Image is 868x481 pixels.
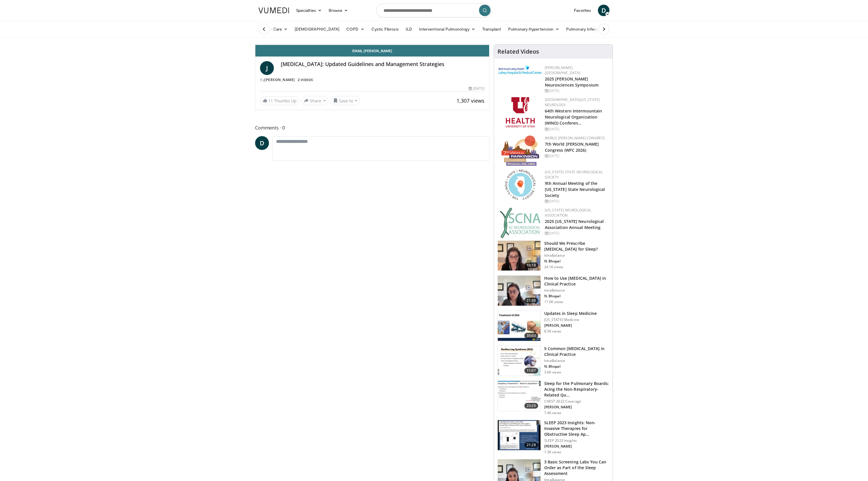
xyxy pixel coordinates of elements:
a: Pulmonary Hypertension [505,23,563,35]
p: 24.1K views [544,265,563,269]
img: e0da9332-76d3-4490-9302-7b0be96a7cdb.150x105_q85_crop-smart_upscale.jpg [498,420,540,450]
p: [US_STATE] Medicine [544,317,597,322]
p: IntraBalance [544,288,609,293]
h3: Should We Prescribe [MEDICAL_DATA] for Sleep? [544,240,609,252]
a: [DEMOGRAPHIC_DATA] [291,23,343,35]
button: Save to [331,96,360,105]
span: 11 [268,98,273,104]
button: Share [302,96,328,105]
h3: Sleep for the Pulmonary Boards: Acing the Non-Respiratory-Related Qu… [544,381,609,398]
a: 9th Annual Meeting of the [US_STATE] State Neurological Society [545,181,605,198]
h4: Related Videos [497,48,539,55]
p: N. Bhopal [544,294,609,298]
a: Interventional Pulmonology [416,23,479,35]
span: Comments 0 [255,124,489,131]
div: By [260,77,484,82]
p: [PERSON_NAME] [544,323,597,328]
img: 16fe1da8-a9a0-4f15-bd45-1dd1acf19c34.png.150x105_q85_autocrop_double_scale_upscale_version-0.2.png [502,136,539,166]
a: 21:30 How to Use [MEDICAL_DATA] in Clinical Practice IntraBalance N. Bhopal 11.0K views [497,275,609,306]
a: 10:18 Should We Prescribe [MEDICAL_DATA] for Sleep? IntraBalance N. Bhopal 24.1K views [497,240,609,271]
span: 21:30 [524,298,538,303]
h3: SLEEP 2023 Insights: Non-Invasive Therapies for Obstructive Sleep Ap… [544,420,609,437]
p: [PERSON_NAME] [544,444,609,449]
span: 10:18 [524,262,538,268]
a: [US_STATE] State Neurological Society [545,170,603,180]
a: 2025 [US_STATE] Neurological Association Annual Meeting [545,219,604,230]
a: [US_STATE] Neurological Association [545,208,592,218]
a: COPD [343,23,368,35]
a: World [PERSON_NAME] Congress [545,136,605,140]
img: 662646f3-24dc-48fd-91cb-7f13467e765c.150x105_q85_crop-smart_upscale.jpg [498,276,540,306]
a: [PERSON_NAME] [264,77,295,82]
p: 7.4K views [544,411,561,415]
a: J [260,61,274,75]
a: 21:28 SLEEP 2023 Insights: Non-Invasive Therapies for Obstructive Sleep Ap… SLEEP 2023 Insights [... [497,420,609,454]
a: D [255,136,269,150]
a: Pulmonary Infection [563,23,613,35]
p: IntraBalance [544,253,609,258]
div: [DATE] [545,199,608,204]
span: 23:20 [524,403,538,409]
a: Email [PERSON_NAME] [255,45,489,57]
a: Cystic Fibrosis [368,23,402,35]
span: 1,307 views [457,97,484,104]
a: 64th Western Intermountain Neurological Organization (WINO) Conferen… [545,108,602,126]
input: Search topics, interventions [376,3,492,17]
a: [GEOGRAPHIC_DATA][US_STATE] Neurology [545,97,600,107]
a: 35:03 Updates in Sleep Medicine [US_STATE] Medicine [PERSON_NAME] 8.5K views [497,311,609,341]
p: N. Bhopal [544,364,609,369]
a: ILD [402,23,416,35]
div: [DATE] [545,231,608,236]
span: 21:28 [524,442,538,448]
img: 71a8b48c-8850-4916-bbdd-e2f3ccf11ef9.png.150x105_q85_autocrop_double_scale_upscale_version-0.2.png [505,170,536,200]
a: [PERSON_NAME][GEOGRAPHIC_DATA] [545,65,581,75]
span: 35:03 [524,333,538,339]
h4: [MEDICAL_DATA]: Updated Guidelines and Management Strategies [281,61,484,67]
p: IntraBalance [544,358,609,363]
a: 2 Videos [296,77,315,82]
a: 11:07 5 Common [MEDICAL_DATA] in Clinical Practice IntraBalance N. Bhopal 3.6K views [497,346,609,376]
img: 9ae18581-15d7-4e3f-9e17-ab981157280a.150x105_q85_crop-smart_upscale.jpg [498,381,540,411]
p: 3.6K views [544,370,561,375]
h3: How to Use [MEDICAL_DATA] in Clinical Practice [544,275,609,287]
img: b123db18-9392-45ae-ad1d-42c3758a27aa.jpg.150x105_q85_autocrop_double_scale_upscale_version-0.2.jpg [500,208,541,238]
a: Specialties [293,5,325,16]
h3: Updates in Sleep Medicine [544,311,597,316]
img: 1b28fd78-e194-4440-a9da-6515a7836199.150x105_q85_crop-smart_upscale.jpg [498,311,540,341]
p: SLEEP 2023 Insights [544,438,609,443]
img: e41a58fc-c8b3-4e06-accc-3dd0b2ae14cc.150x105_q85_crop-smart_upscale.jpg [498,346,540,376]
img: f7087805-6d6d-4f4e-b7c8-917543aa9d8d.150x105_q85_crop-smart_upscale.jpg [498,241,540,271]
div: [DATE] [469,86,484,91]
img: e7977282-282c-4444-820d-7cc2733560fd.jpg.150x105_q85_autocrop_double_scale_upscale_version-0.2.jpg [499,65,542,75]
div: [DATE] [545,127,608,132]
a: 23:20 Sleep for the Pulmonary Boards: Acing the Non-Respiratory-Related Qu… CHEST 2022 Coverage [... [497,381,609,415]
a: Favorites [570,5,594,16]
p: [PERSON_NAME] [544,405,609,409]
div: [DATE] [545,88,608,93]
a: Browse [325,5,352,16]
a: 7th World [PERSON_NAME] Congress (WPC 2026) [545,141,599,153]
p: 7.3K views [544,450,561,454]
p: 11.0K views [544,300,563,304]
p: CHEST 2022 Coverage [544,399,609,404]
h3: 5 Common [MEDICAL_DATA] in Clinical Practice [544,346,609,357]
span: 11:07 [524,368,538,373]
a: 2025 [PERSON_NAME] Neurosciences Symposium [545,76,598,88]
a: 11 Thumbs Up [260,96,299,105]
img: f6362829-b0a3-407d-a044-59546adfd345.png.150x105_q85_autocrop_double_scale_upscale_version-0.2.png [506,97,535,127]
a: Transplant [479,23,505,35]
p: 8.5K views [544,329,561,334]
a: D [598,5,609,16]
h3: 3 Basic Screening Labs You Can Order as Part of the Sleep Assessment [544,459,609,476]
div: [DATE] [545,153,608,159]
p: N. Bhopal [544,259,609,264]
img: VuMedi Logo [259,7,289,13]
